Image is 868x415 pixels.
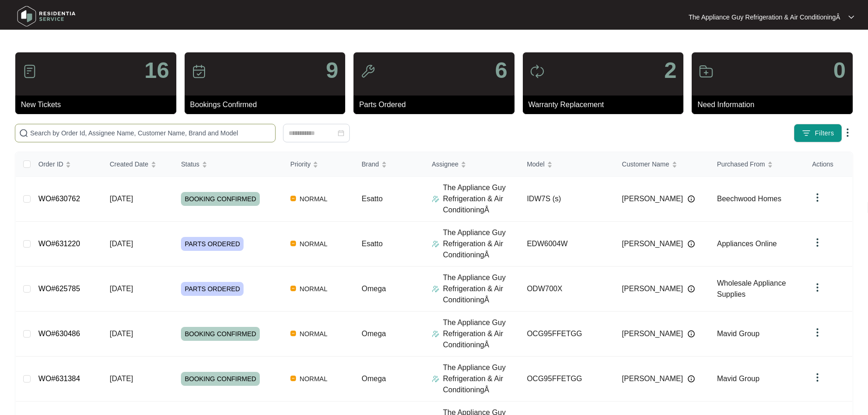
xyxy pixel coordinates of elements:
th: Created Date [102,152,174,177]
input: Search by Order Id, Assignee Name, Customer Name, Brand and Model [30,128,271,138]
img: dropdown arrow [812,192,823,203]
span: [DATE] [109,330,133,338]
th: Order ID [31,152,103,177]
th: Customer Name [615,152,710,177]
p: Warranty Replacement [528,99,684,110]
span: [PERSON_NAME] [622,373,683,384]
span: [PERSON_NAME] [622,328,683,339]
img: Assigner Icon [432,240,439,248]
td: EDW6004W [520,222,615,267]
p: The Appliance Guy Refrigeration & Air ConditioningÂ [443,227,520,261]
p: 0 [833,59,846,82]
span: Order ID [39,159,64,169]
th: Actions [804,152,852,177]
img: Vercel Logo [290,376,296,381]
span: Omega [362,330,386,338]
img: icon [360,64,375,79]
img: Info icon [688,285,695,293]
span: [PERSON_NAME] [622,238,683,249]
span: NORMAL [296,283,331,294]
span: NORMAL [296,238,331,249]
span: Mavid Group [717,375,760,383]
img: icon [192,64,206,79]
img: dropdown arrow [842,127,853,138]
span: BOOKING CONFIRMED [181,192,260,206]
span: [DATE] [109,240,133,248]
p: The Appliance Guy Refrigeration & Air ConditioningÂ [443,272,520,306]
img: Info icon [688,330,695,338]
button: filter iconFilters [794,124,842,142]
img: Assigner Icon [432,285,439,293]
a: WO#630762 [39,195,80,203]
img: dropdown arrow [812,282,823,293]
span: Omega [362,285,386,293]
span: NORMAL [296,373,331,384]
a: WO#630486 [39,330,80,338]
span: [PERSON_NAME] [622,283,683,294]
td: OCG95FFETGG [520,357,615,402]
span: Wholesale Appliance Supplies [717,279,786,298]
a: WO#625785 [39,285,80,293]
img: Info icon [688,375,695,383]
span: Status [181,159,199,169]
span: Brand [362,159,379,169]
span: Model [527,159,545,169]
img: search-icon [19,128,28,138]
td: OCG95FFETGG [520,312,615,357]
img: Vercel Logo [290,241,296,246]
th: Brand [354,152,424,177]
span: PARTS ORDERED [181,237,244,251]
span: Omega [362,375,386,383]
span: Esatto [362,195,383,203]
th: Priority [283,152,354,177]
p: Bookings Confirmed [190,99,346,110]
th: Purchased From [710,152,805,177]
p: The Appliance Guy Refrigeration & Air ConditioningÂ [443,362,520,396]
th: Model [520,152,615,177]
img: dropdown arrow [812,372,823,383]
td: IDW7S (s) [520,177,615,222]
th: Assignee [424,152,520,177]
span: Priority [290,159,311,169]
span: Assignee [432,159,459,169]
img: icon [530,64,545,79]
a: WO#631220 [39,240,80,248]
img: Info icon [688,195,695,203]
span: BOOKING CONFIRMED [181,327,260,341]
span: NORMAL [296,193,331,204]
span: Customer Name [622,159,669,169]
img: icon [22,64,37,79]
span: BOOKING CONFIRMED [181,372,260,386]
p: Need Information [697,99,853,110]
span: [DATE] [109,375,133,383]
span: [PERSON_NAME] [622,193,683,204]
img: Assigner Icon [432,330,439,338]
span: Mavid Group [717,330,760,338]
img: Vercel Logo [290,331,296,336]
a: WO#631384 [39,375,80,383]
p: The Appliance Guy Refrigeration & Air ConditioningÂ [443,317,520,351]
span: Beechwood Homes [717,195,782,203]
p: 16 [144,59,169,82]
span: Esatto [362,240,383,248]
td: ODW700X [520,267,615,312]
img: filter icon [802,128,811,138]
img: Assigner Icon [432,375,439,383]
img: icon [699,64,714,79]
p: The Appliance Guy Refrigeration & Air ConditioningÂ [443,182,520,216]
span: [DATE] [109,195,133,203]
img: dropdown arrow [812,237,823,248]
p: New Tickets [21,99,176,110]
img: Assigner Icon [432,195,439,203]
img: Info icon [688,240,695,248]
img: residentia service logo [14,2,79,30]
p: 2 [664,59,677,82]
th: Status [174,152,283,177]
span: Filters [815,128,834,138]
p: Parts Ordered [359,99,514,110]
span: NORMAL [296,328,331,339]
img: dropdown arrow [812,327,823,338]
img: dropdown arrow [849,15,854,19]
p: The Appliance Guy Refrigeration & Air ConditioningÂ [688,13,840,22]
img: Vercel Logo [290,196,296,201]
